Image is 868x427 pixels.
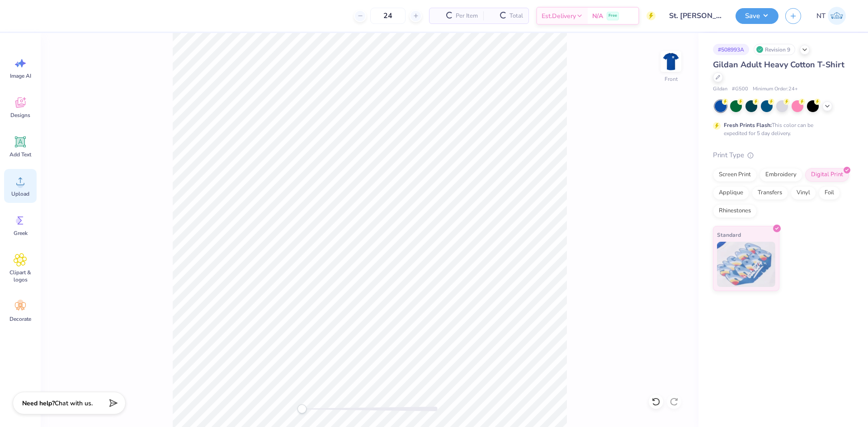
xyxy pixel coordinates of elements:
[828,7,846,25] img: Nestor Talens
[759,168,802,182] div: Embroidery
[713,186,749,200] div: Applique
[754,44,795,55] div: Revision 9
[717,242,775,287] img: Standard
[724,121,835,137] div: This color can be expedited for 5 day delivery.
[55,399,93,408] span: Chat with us.
[713,85,727,93] span: Gildan
[297,404,307,413] div: Accessibility label
[542,11,576,21] span: Est. Delivery
[812,7,850,25] a: NT
[5,269,35,283] span: Clipart & logos
[456,11,478,21] span: Per Item
[14,230,28,237] span: Greek
[752,186,788,200] div: Transfers
[9,151,31,158] span: Add Text
[22,399,55,408] strong: Need help?
[753,85,798,93] span: Minimum Order: 24 +
[662,52,680,70] img: Front
[713,204,757,218] div: Rhinestones
[713,150,850,160] div: Print Type
[11,190,29,197] span: Upload
[732,85,748,93] span: # G500
[9,315,31,323] span: Decorate
[736,8,778,24] button: Save
[713,168,757,182] div: Screen Print
[509,11,523,21] span: Total
[816,11,826,21] span: NT
[805,168,849,182] div: Digital Print
[724,122,772,129] strong: Fresh Prints Flash:
[665,75,678,83] div: Front
[791,186,816,200] div: Vinyl
[713,59,844,70] span: Gildan Adult Heavy Cotton T-Shirt
[10,112,30,119] span: Designs
[609,13,617,19] span: Free
[592,11,603,21] span: N/A
[717,230,741,239] span: Standard
[370,8,406,24] input: – –
[819,186,840,200] div: Foil
[662,7,729,25] input: Untitled Design
[713,44,749,55] div: # 508993A
[10,72,31,80] span: Image AI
